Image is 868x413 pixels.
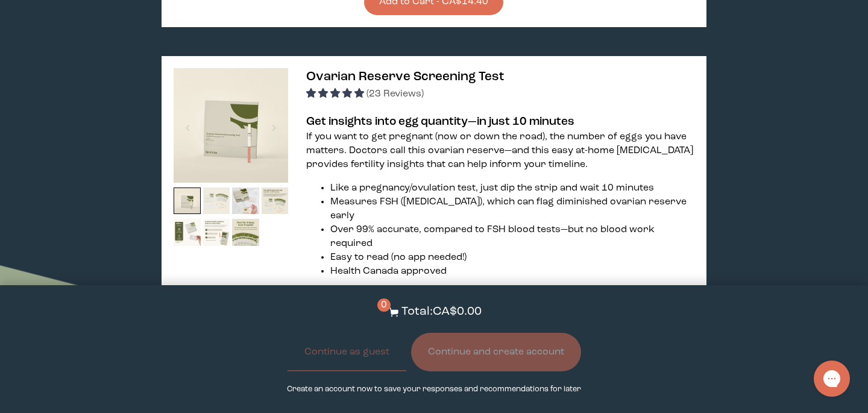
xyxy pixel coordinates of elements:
[174,68,288,183] img: thumbnail image
[232,219,259,246] img: thumbnail image
[401,303,482,321] p: Total: CA$0.00
[203,188,230,215] img: thumbnail image
[203,219,230,246] img: thumbnail image
[330,251,694,265] li: Easy to read (no app needed!)
[174,219,201,246] img: thumbnail image
[808,356,856,401] iframe: Gorgias live chat messenger
[306,116,574,128] b: Get insights into egg quantity—in just 10 minutes
[262,188,289,215] img: thumbnail image
[377,298,391,312] span: 0
[330,223,694,251] li: Over 99% accurate, compared to FSH blood tests—but no blood work required
[288,333,406,371] button: Continue as guest
[366,89,424,99] span: (23 Reviews)
[330,195,694,223] li: Measures FSH ([MEDICAL_DATA]), which can flag diminished ovarian reserve early
[174,188,201,215] img: thumbnail image
[232,188,259,215] img: thumbnail image
[306,130,694,172] p: If you want to get pregnant (now or down the road), the number of eggs you have matters. Doctors ...
[330,265,694,279] li: Health Canada approved
[411,333,581,371] button: Continue and create account
[306,71,504,83] span: Ovarian Reserve Screening Test
[287,383,581,395] p: Create an account now to save your responses and recommendations for later
[330,181,694,195] li: Like a pregnancy/ovulation test, just dip the strip and wait 10 minutes
[306,89,366,99] span: 4.91 stars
